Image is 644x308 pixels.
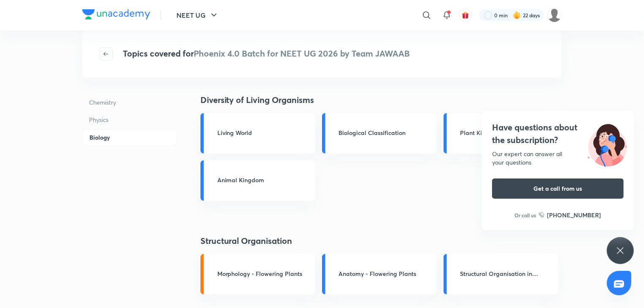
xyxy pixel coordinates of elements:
a: Company Logo [82,9,150,22]
p: Biology [82,129,177,146]
h4: Have questions about the subscription? [492,121,624,146]
img: avatar [462,11,469,19]
img: Tanya Kumari [547,8,562,22]
h3: Morphology - Flowering Plants [217,269,310,278]
a: [PHONE_NUMBER] [539,211,601,219]
a: Morphology - Flowering Plants [200,254,315,294]
button: NEET UG [171,7,224,24]
img: Company Logo [82,9,150,19]
span: Phoenix 4.0 Batch for NEET UG 2026 by Team JAWAAB [194,48,410,59]
h4: Topics covered for [123,47,410,61]
h3: Living World [217,128,310,137]
h4: Diversity of Living Organisms [200,94,518,106]
h3: Biological Classification [339,128,432,137]
h3: Anatomy - Flowering Plants [339,269,432,278]
button: Get a call from us [492,178,624,199]
h4: Structural Organisation [200,235,518,247]
p: Chemistry [82,95,177,110]
button: avatar [459,8,472,22]
p: Or call us [515,211,536,219]
h3: Structural Organisation in Animals [460,269,553,278]
h3: Plant Kingdom [460,128,553,137]
div: Our expert can answer all your questions [492,150,624,167]
img: streak [513,11,521,19]
p: Physics [82,112,177,127]
h6: [PHONE_NUMBER] [547,211,601,219]
h3: Animal Kingdom [217,176,310,184]
img: ttu_illustration_new.svg [581,121,634,167]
